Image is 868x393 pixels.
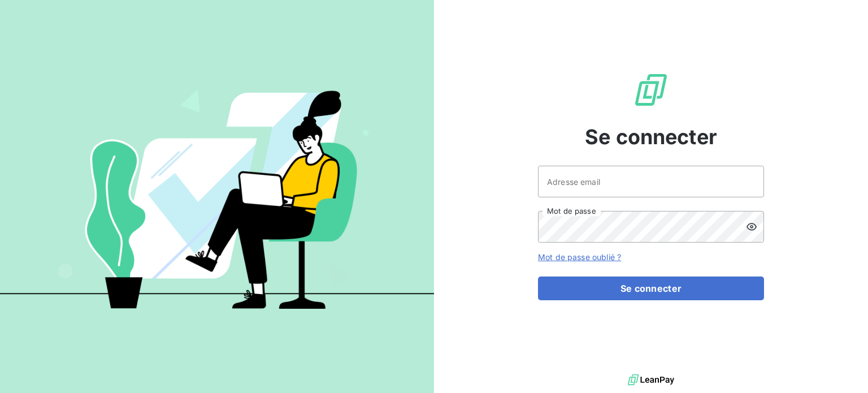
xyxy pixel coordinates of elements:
[633,72,669,108] img: Logo LeanPay
[628,372,674,388] img: logo
[538,277,764,300] button: Se connecter
[538,252,621,262] a: Mot de passe oublié ?
[585,122,717,152] span: Se connecter
[538,166,764,197] input: placeholder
